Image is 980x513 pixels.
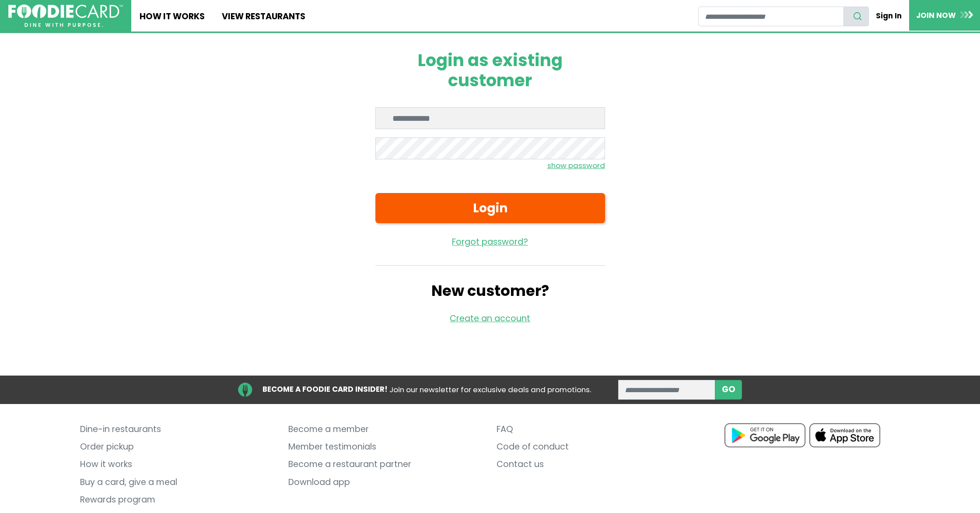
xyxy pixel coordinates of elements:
[497,421,692,438] a: FAQ
[288,438,483,456] a: Member testimonials
[288,474,483,491] a: Download app
[698,7,844,26] input: restaurant search
[715,380,742,400] button: subscribe
[80,474,275,491] a: Buy a card, give a meal
[8,4,123,28] img: FoodieCard; Eat, Drink, Save, Donate
[375,236,605,249] a: Forgot password?
[288,456,483,474] a: Become a restaurant partner
[618,380,716,400] input: enter email address
[80,456,275,474] a: How it works
[375,282,605,300] h2: New customer?
[497,456,692,474] a: Contact us
[80,421,275,438] a: Dine-in restaurants
[843,7,869,26] button: search
[80,438,275,456] a: Order pickup
[375,193,605,223] button: Login
[869,6,909,25] a: Sign In
[497,438,692,456] a: Code of conduct
[262,384,388,394] strong: BECOME A FOODIE CARD INSIDER!
[375,50,605,91] h1: Login as existing customer
[389,384,591,395] span: Join our newsletter for exclusive deals and promotions.
[450,313,530,324] a: Create an account
[288,421,483,438] a: Become a member
[80,491,275,509] a: Rewards program
[547,160,605,171] small: show password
